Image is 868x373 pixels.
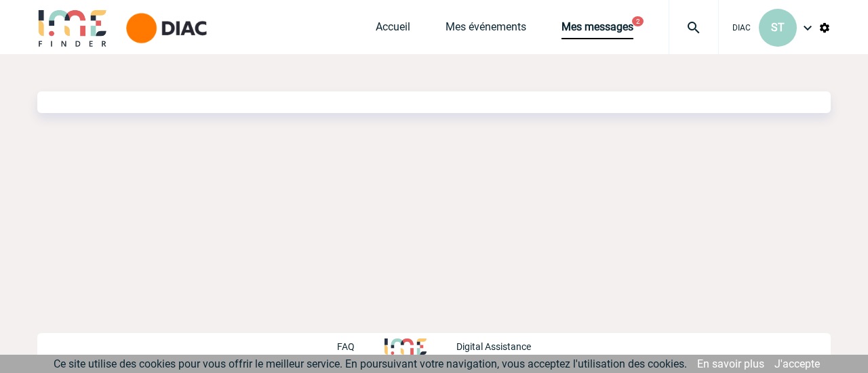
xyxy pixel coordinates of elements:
[376,20,410,39] a: Accueil
[561,20,633,39] a: Mes messages
[37,8,108,47] img: IME-Finder
[337,341,355,352] p: FAQ
[337,339,384,352] a: FAQ
[456,341,531,352] p: Digital Assistance
[697,357,764,370] a: En savoir plus
[384,338,427,355] img: http://www.idealmeetingsevents.fr/
[54,357,687,370] span: Ce site utilise des cookies pour vous offrir le meilleur service. En poursuivant votre navigation...
[732,23,751,32] span: DIAC
[446,20,526,39] a: Mes événements
[774,357,820,370] a: J'accepte
[632,16,644,26] button: 2
[771,21,785,34] span: ST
